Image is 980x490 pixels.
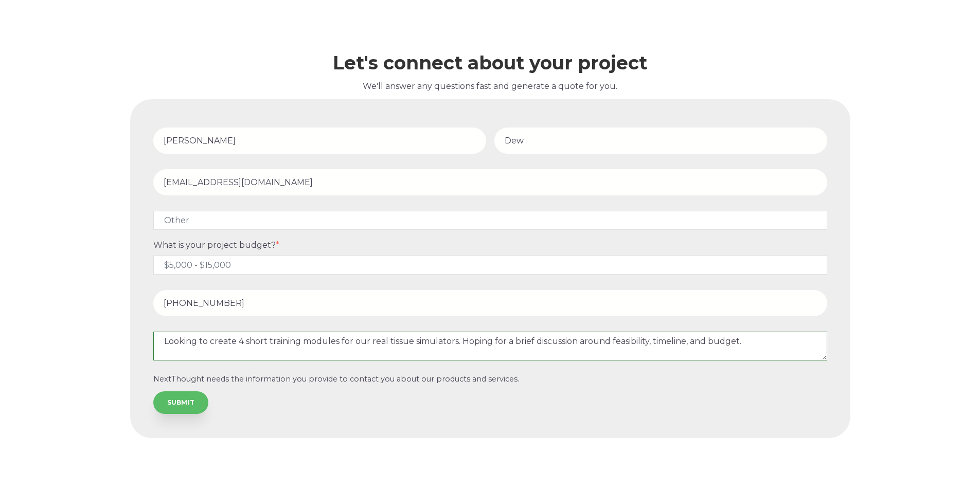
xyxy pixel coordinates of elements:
input: Phone number* [153,290,827,316]
input: Email Address* [153,169,827,195]
input: First Name* [153,128,486,154]
textarea: Looking to create 4 short training modules for our real tissue simulators. Hoping for a brief dis... [153,332,827,360]
input: Last Name* [494,128,827,154]
p: NextThought needs the information you provide to contact you about our products and services. [153,375,827,384]
p: We'll answer any questions fast and generate a quote for you. [130,80,850,93]
span: What is your project budget? [153,240,276,250]
input: SUBMIT [153,391,209,414]
h2: Let's connect about your project [130,52,850,74]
